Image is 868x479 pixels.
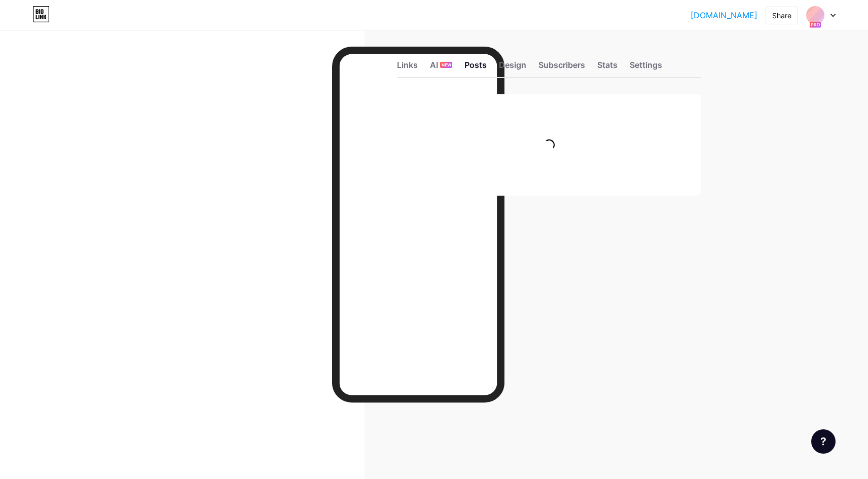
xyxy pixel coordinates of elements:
div: AI [430,59,452,77]
div: Design [499,59,526,77]
div: Links [397,59,418,77]
div: Share [772,10,791,21]
div: Subscribers [538,59,585,77]
span: NEW [442,62,451,68]
div: Posts [464,59,487,77]
a: [DOMAIN_NAME] [691,9,757,21]
div: Stats [597,59,618,77]
div: Settings [630,59,662,77]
